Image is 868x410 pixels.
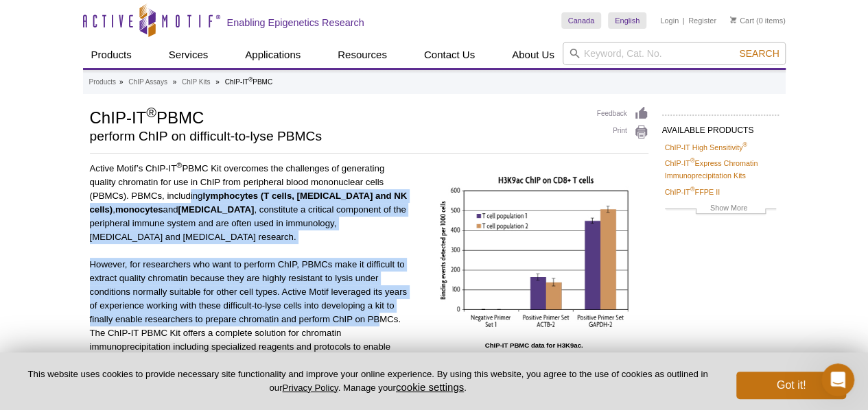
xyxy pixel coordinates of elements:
[665,157,776,182] a: ChIP-IT®Express Chromatin Immunoprecipitation Kits
[431,162,637,335] img: PBMC ChIP on CD8+ T Cells
[329,42,395,68] a: Resources
[90,162,410,244] p: Active Motif’s ChIP-IT PBMC Kit overcomes the challenges of generating quality chromatin for use ...
[248,76,253,83] sup: ®
[227,16,364,29] h2: Enabling Epigenetics Research
[736,372,846,399] button: Got it!
[563,42,786,65] input: Keyword, Cat. No.
[597,106,648,121] a: Feedback
[730,12,786,29] li: (0 items)
[665,186,720,198] a: ChIP-IT®FFPE II
[182,76,211,88] a: ChIP Kits
[608,12,646,29] a: English
[89,76,116,88] a: Products
[22,368,714,394] p: This website uses cookies to provide necessary site functionality and improve your online experie...
[730,16,736,23] img: Your Cart
[690,186,695,193] sup: ®
[665,141,747,154] a: ChIP-IT High Sensitivity®
[665,202,776,217] a: Show More
[90,258,410,395] p: However, for researchers who want to perform ChIP, PBMCs make it difficult to extract quality chr...
[173,78,177,86] li: »
[178,204,255,215] strong: [MEDICAL_DATA]
[115,204,163,215] strong: monocytes
[161,42,217,68] a: Services
[416,42,483,68] a: Contact Us
[237,42,309,68] a: Applications
[119,78,124,86] li: »
[688,16,716,25] a: Register
[146,105,156,120] sup: ®
[660,16,679,25] a: Login
[90,191,408,215] strong: lymphocytes (T cells, [MEDICAL_DATA] and NK cells)
[683,12,685,29] li: |
[282,383,338,393] a: Privacy Policy
[561,12,602,29] a: Canada
[662,114,779,139] h2: AVAILABLE PRODUCTS
[821,363,854,396] iframe: Intercom live chat
[90,106,583,127] h1: ChIP-IT PBMC
[128,76,167,88] a: ChIP Assays
[742,141,747,148] sup: ®
[215,78,220,86] li: »
[504,42,563,68] a: About Us
[597,125,648,140] a: Print
[396,381,464,393] button: cookie settings
[90,130,583,143] h2: perform ChIP on difficult-to-lyse PBMCs
[735,47,783,60] button: Search
[225,78,273,86] li: ChIP-IT PBMC
[739,48,779,59] span: Search
[730,16,754,25] a: Cart
[690,158,695,165] sup: ®
[176,161,182,169] sup: ®
[485,341,583,349] strong: ChIP-IT PBMC data for H3K9ac.
[83,42,140,68] a: Products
